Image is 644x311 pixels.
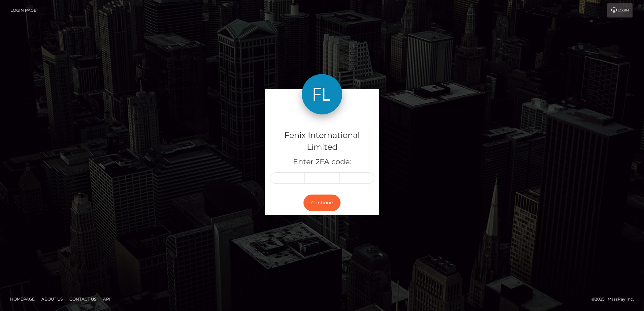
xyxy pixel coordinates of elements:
[10,3,36,18] a: Login Page
[607,3,633,18] a: Login
[303,195,341,211] button: Continue
[591,296,639,303] div: © 2025 , MassPay Inc.
[7,294,37,304] a: Homepage
[100,294,113,304] a: API
[270,130,374,153] h4: Fenix International Limited
[67,294,99,304] a: Contact Us
[39,294,65,304] a: About Us
[302,74,342,114] img: Fenix International Limited
[270,157,374,167] h5: Enter 2FA code:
